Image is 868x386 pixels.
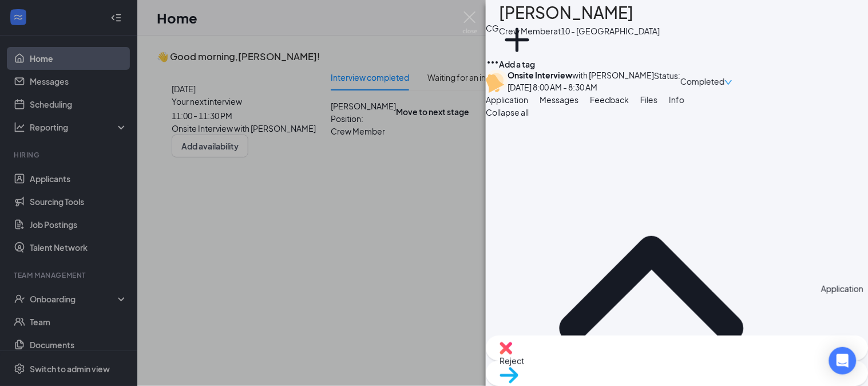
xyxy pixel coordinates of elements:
div: with [PERSON_NAME] [508,69,654,81]
span: Reject [500,355,854,367]
div: CG [486,22,499,34]
div: [DATE] 8:00 AM - 8:30 AM [508,81,654,93]
div: Open Intercom Messenger [829,347,857,375]
span: Files [640,94,657,105]
div: Application [821,282,863,295]
button: PlusAdd a tag [499,22,535,70]
div: Status : [654,69,680,93]
span: Application [486,94,528,105]
span: Completed [680,75,724,88]
span: down [724,78,732,86]
span: Info [669,94,684,105]
span: Messages [540,94,578,105]
span: Collapse all [486,106,868,119]
div: Crew Member at 10 - [GEOGRAPHIC_DATA] [499,25,660,37]
svg: Plus [499,22,535,58]
svg: Ellipses [486,56,500,69]
b: Onsite Interview [508,70,572,80]
span: Feedback [590,94,629,105]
